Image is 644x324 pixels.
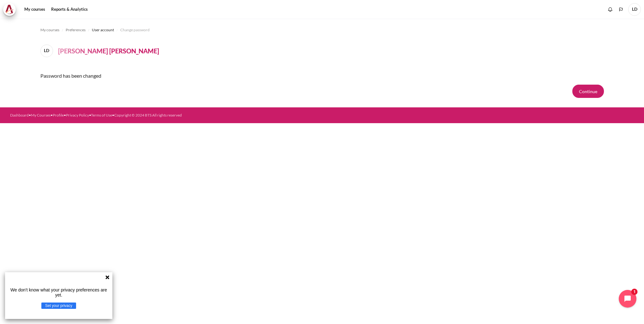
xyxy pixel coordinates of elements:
[114,113,182,117] a: Copyright © 2024 BTS All rights reserved
[616,5,626,14] button: Languages
[572,85,604,98] button: Continue
[66,27,86,33] span: Preferences
[40,27,59,33] span: My courses
[40,26,59,34] a: My courses
[10,112,361,118] div: • • • • •
[605,5,615,14] div: Show notification window with no new notifications
[66,113,89,117] a: Privacy Policy
[628,3,641,16] span: LD
[31,113,51,117] a: My Courses
[66,26,86,34] a: Preferences
[40,45,53,57] span: LD
[40,67,604,85] div: Password has been changed
[120,26,150,34] a: Change password
[91,113,112,117] a: Terms of Use
[3,3,19,16] a: Architeck Architeck
[58,46,159,56] h4: [PERSON_NAME] [PERSON_NAME]
[40,45,56,57] a: LD
[92,27,114,33] span: User account
[53,113,64,117] a: Profile
[120,27,150,33] span: Change password
[628,3,641,16] a: User menu
[5,5,14,14] img: Architeck
[49,3,90,16] a: Reports & Analytics
[40,25,604,35] nav: Navigation bar
[41,303,76,309] button: Set your privacy
[22,3,47,16] a: My courses
[8,287,110,297] p: We don't know what your privacy preferences are yet.
[10,113,29,117] a: Dashboard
